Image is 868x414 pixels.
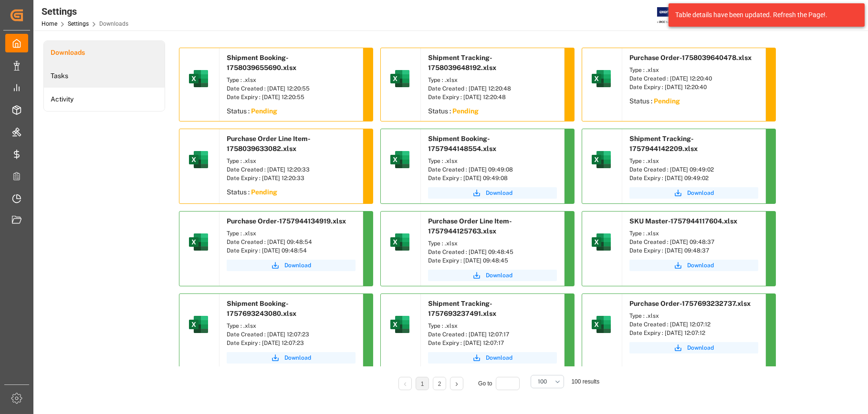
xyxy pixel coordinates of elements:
[531,375,564,388] button: open menu
[629,54,752,61] span: Purchase Order-1758039640478.xlsx
[629,66,758,74] div: Type : .xlsx
[428,76,557,84] div: Type : .xlsx
[227,330,356,339] div: Date Created : [DATE] 12:07:23
[428,135,496,152] span: Shipment Booking-1757944148554.xlsx
[428,157,557,165] div: Type : .xlsx
[590,148,613,171] img: microsoft-excel-2019--v1.png
[571,378,599,385] span: 100 results
[227,352,356,364] button: Download
[388,67,411,90] img: microsoft-excel-2019--v1.png
[675,10,851,20] div: Table details have been updated. Refresh the Page!.
[687,261,714,270] span: Download
[629,135,698,152] span: Shipment Tracking-1757944142209.xlsx
[227,76,356,84] div: Type : .xlsx
[428,217,512,235] span: Purchase Order Line Item-1757944125763.xlsx
[428,339,557,347] div: Date Expiry : [DATE] 12:07:17
[428,54,496,71] span: Shipment Tracking-1758039648192.xlsx
[629,320,758,329] div: Date Created : [DATE] 12:07:12
[227,229,356,238] div: Type : .xlsx
[187,67,210,90] img: microsoft-excel-2019--v1.png
[590,231,613,253] img: microsoft-excel-2019--v1.png
[629,165,758,174] div: Date Created : [DATE] 09:49:02
[227,322,356,330] div: Type : .xlsx
[629,342,758,353] button: Download
[428,248,557,256] div: Date Created : [DATE] 09:48:45
[428,174,557,182] div: Date Expiry : [DATE] 09:49:08
[421,104,564,121] div: Status :
[416,377,429,390] li: 1
[629,74,758,83] div: Date Created : [DATE] 12:20:40
[227,300,296,317] span: Shipment Booking-1757693243080.xlsx
[227,54,296,71] span: Shipment Booking-1758039655690.xlsx
[251,188,277,196] sapn: Pending
[284,353,311,362] span: Download
[44,64,165,88] a: Tasks
[428,165,557,174] div: Date Created : [DATE] 09:49:08
[486,189,512,197] span: Download
[220,185,363,202] div: Status :
[629,229,758,238] div: Type : .xlsx
[227,174,356,182] div: Date Expiry : [DATE] 12:20:33
[428,352,557,364] button: Download
[388,313,411,336] img: microsoft-excel-2019--v1.png
[486,271,512,280] span: Download
[187,313,210,336] img: microsoft-excel-2019--v1.png
[438,381,441,387] a: 2
[629,260,758,271] button: Download
[44,41,165,64] a: Downloads
[629,157,758,165] div: Type : .xlsx
[657,7,690,24] img: Exertis%20JAM%20-%20Email%20Logo.jpg_1722504956.jpg
[227,157,356,165] div: Type : .xlsx
[687,343,714,352] span: Download
[421,381,424,387] a: 1
[590,313,613,336] img: microsoft-excel-2019--v1.png
[68,20,89,27] a: Settings
[629,238,758,246] div: Date Created : [DATE] 09:48:37
[220,104,363,121] div: Status :
[629,300,751,307] span: Purchase Order-1757693232737.xlsx
[388,148,411,171] img: microsoft-excel-2019--v1.png
[428,239,557,248] div: Type : .xlsx
[622,94,765,111] div: Status :
[227,260,356,271] button: Download
[629,187,758,199] button: Download
[687,189,714,197] span: Download
[629,246,758,255] div: Date Expiry : [DATE] 09:48:37
[629,329,758,337] div: Date Expiry : [DATE] 12:07:12
[284,261,311,270] span: Download
[428,300,496,317] span: Shipment Tracking-1757693237491.xlsx
[538,377,547,386] span: 100
[428,93,557,101] div: Date Expiry : [DATE] 12:20:48
[486,353,512,362] span: Download
[187,148,210,171] img: microsoft-excel-2019--v1.png
[478,377,523,390] div: Go to
[428,330,557,339] div: Date Created : [DATE] 12:07:17
[433,377,446,390] li: 2
[428,270,557,281] button: Download
[428,187,557,199] button: Download
[227,93,356,101] div: Date Expiry : [DATE] 12:20:55
[227,165,356,174] div: Date Created : [DATE] 12:20:33
[629,174,758,182] div: Date Expiry : [DATE] 09:49:02
[227,238,356,246] div: Date Created : [DATE] 09:48:54
[227,135,311,152] span: Purchase Order Line Item-1758039633082.xlsx
[42,4,128,19] div: Settings
[227,339,356,347] div: Date Expiry : [DATE] 12:07:23
[428,84,557,93] div: Date Created : [DATE] 12:20:48
[654,97,680,105] sapn: Pending
[187,231,210,253] img: microsoft-excel-2019--v1.png
[44,88,165,111] a: Activity
[629,312,758,320] div: Type : .xlsx
[227,84,356,93] div: Date Created : [DATE] 12:20:55
[251,107,277,115] sapn: Pending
